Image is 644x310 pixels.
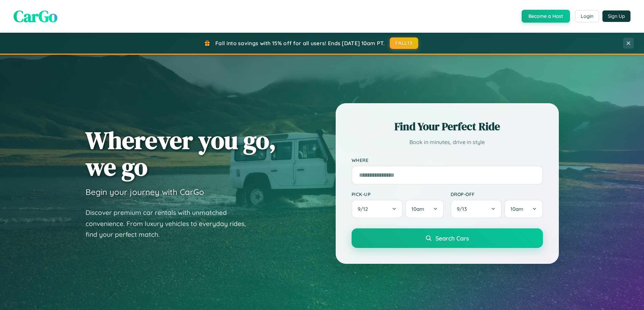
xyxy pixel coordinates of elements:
[86,187,204,197] h3: Begin your journey with CarGo
[522,10,570,23] button: Become a Host
[358,206,371,212] span: 9 / 12
[451,200,502,218] button: 9/13
[575,10,599,22] button: Login
[14,5,57,27] span: CarGo
[451,191,543,197] label: Drop-off
[86,127,276,180] h1: Wherever you go, we go
[352,157,543,163] label: Where
[457,206,470,212] span: 9 / 13
[390,37,418,49] button: FALL15
[352,200,403,218] button: 9/12
[435,234,469,242] span: Search Cars
[215,40,385,47] span: Fall into savings with 15% off for all users! Ends [DATE] 10am PT.
[352,228,543,248] button: Search Cars
[602,10,630,22] button: Sign Up
[510,206,523,212] span: 10am
[86,207,255,240] p: Discover premium car rentals with unmatched convenience. From luxury vehicles to everyday rides, ...
[405,200,444,218] button: 10am
[352,137,543,147] p: Book in minutes, drive in style
[352,191,444,197] label: Pick-up
[411,206,424,212] span: 10am
[504,200,543,218] button: 10am
[352,119,543,134] h2: Find Your Perfect Ride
